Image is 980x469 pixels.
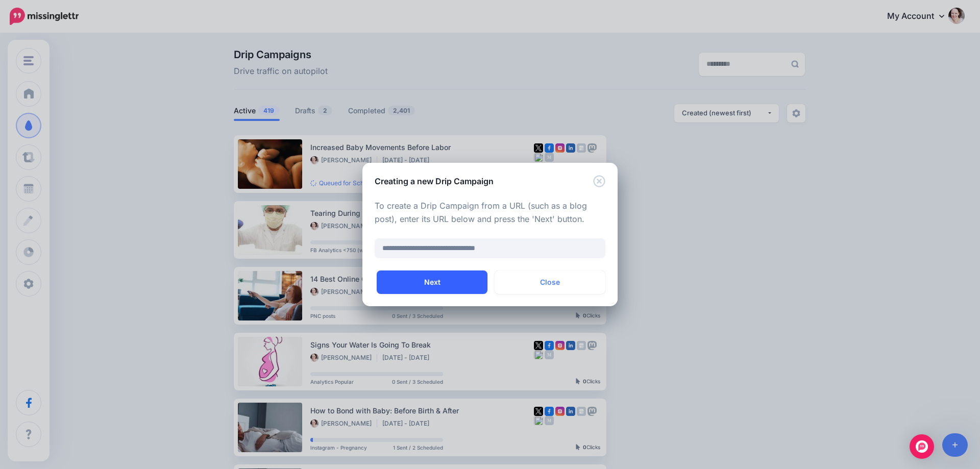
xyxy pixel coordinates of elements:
p: To create a Drip Campaign from a URL (such as a blog post), enter its URL below and press the 'Ne... [375,200,605,226]
button: Close [593,175,605,188]
div: Open Intercom Messenger [910,434,934,459]
button: Close [495,270,605,294]
button: Next [377,270,487,294]
h5: Creating a new Drip Campaign [375,175,494,187]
